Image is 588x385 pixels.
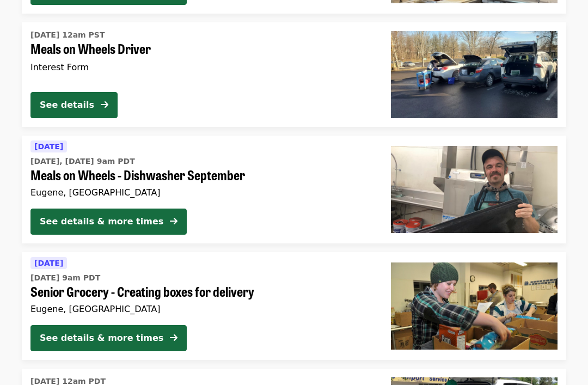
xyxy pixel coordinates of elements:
time: [DATE] 9am PDT [30,272,100,284]
time: [DATE], [DATE] 9am PDT [30,156,135,167]
span: Interest Form [30,62,89,72]
img: Senior Grocery - Creating boxes for delivery organized by FOOD For Lane County [391,262,558,350]
a: See details for "Meals on Wheels - Dishwasher September" [22,136,566,243]
button: See details [30,92,118,118]
div: Eugene, [GEOGRAPHIC_DATA] [30,304,373,314]
i: arrow-right icon [170,216,177,227]
button: See details & more times [30,325,187,351]
div: See details & more times [40,215,163,228]
button: See details & more times [30,209,187,235]
span: [DATE] [34,259,63,267]
span: Meals on Wheels Driver [30,41,373,57]
img: Meals on Wheels - Dishwasher September organized by FOOD For Lane County [391,146,558,233]
a: See details for "Meals on Wheels Driver" [22,22,566,127]
a: See details for "Senior Grocery - Creating boxes for delivery" [22,252,566,360]
span: Meals on Wheels - Dishwasher September [30,167,373,183]
img: Meals on Wheels Driver organized by FOOD For Lane County [391,31,558,118]
span: [DATE] [34,142,63,151]
i: arrow-right icon [170,333,177,343]
i: arrow-right icon [101,100,108,110]
span: Senior Grocery - Creating boxes for delivery [30,284,373,300]
time: [DATE] 12am PST [30,29,105,41]
div: See details [40,99,94,112]
div: Eugene, [GEOGRAPHIC_DATA] [30,187,373,198]
div: See details & more times [40,332,163,345]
